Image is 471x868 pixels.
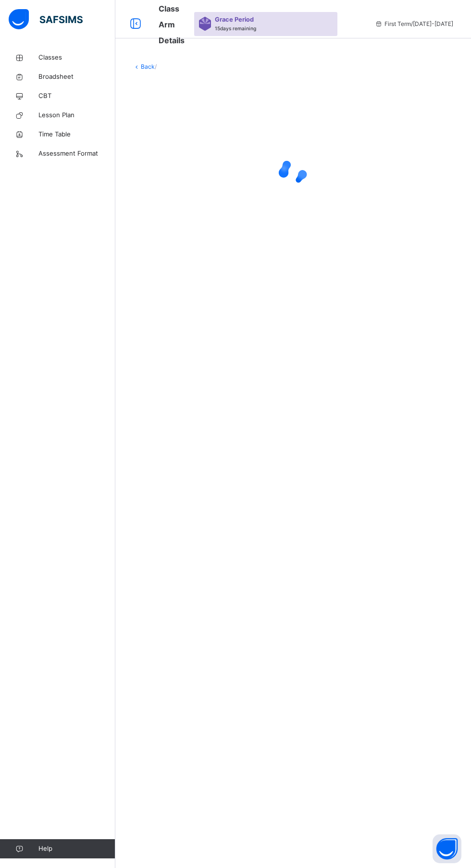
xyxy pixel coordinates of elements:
[38,72,115,82] span: Broadsheet
[141,63,155,70] a: Back
[433,834,461,863] button: Open asap
[38,844,115,854] span: Help
[159,4,185,45] span: Class Arm Details
[38,53,115,62] span: Classes
[375,20,453,28] span: session/term information
[38,149,115,159] span: Assessment Format
[38,110,115,120] span: Lesson Plan
[38,91,115,101] span: CBT
[38,130,115,139] span: Time Table
[199,17,211,30] img: sticker-purple.71386a28dfed39d6af7621340158ba97.svg
[215,15,254,24] span: Grace Period
[155,63,157,70] span: /
[9,9,83,29] img: safsims
[215,25,256,31] span: 15 days remaining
